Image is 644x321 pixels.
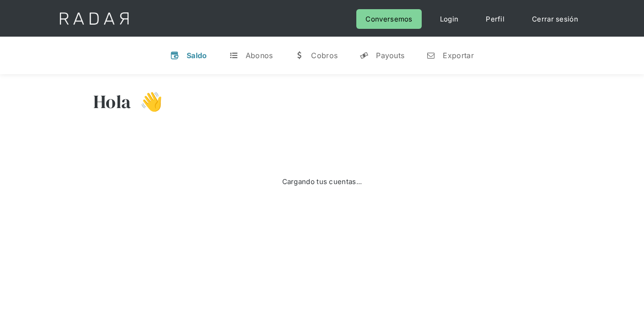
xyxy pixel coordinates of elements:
a: Cerrar sesión [523,9,587,29]
div: Exportar [443,51,473,60]
a: Perfil [477,9,514,29]
div: v [170,51,179,60]
a: Conversemos [356,9,421,29]
div: y [360,51,369,60]
h3: 👋 [131,90,163,113]
div: Cobros [311,51,338,60]
div: n [426,51,435,60]
div: Saldo [187,51,207,60]
div: w [295,51,304,60]
h3: Hola [93,90,131,113]
div: Payouts [376,51,404,60]
a: Login [431,9,468,29]
div: t [229,51,238,60]
div: Abonos [246,51,273,60]
div: Cargando tus cuentas... [282,175,362,188]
